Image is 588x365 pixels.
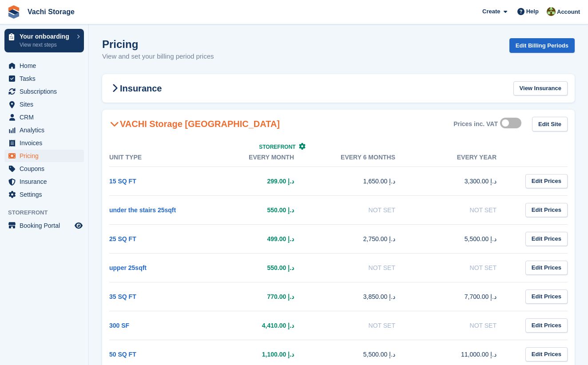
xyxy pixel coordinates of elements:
h1: Pricing [102,38,214,50]
a: menu [4,98,84,111]
a: Edit Prices [525,174,568,189]
a: menu [4,163,84,175]
a: Vachi Storage [24,4,78,19]
a: menu [4,111,84,123]
a: Your onboarding View next steps [4,29,84,52]
span: Create [482,7,500,16]
a: menu [4,188,84,201]
span: Help [526,7,539,16]
a: menu [4,60,84,72]
td: 1,650.00 د.إ [312,167,413,195]
span: CRM [20,111,73,123]
th: Every year [413,148,514,167]
a: Preview store [73,220,84,231]
td: 3,850.00 د.إ [312,282,413,311]
span: Storefront [259,144,295,150]
td: 550.00 د.إ [211,195,312,224]
a: Edit Prices [525,290,568,304]
h2: VACHI Storage [GEOGRAPHIC_DATA] [109,119,280,129]
td: 3,300.00 د.إ [413,167,514,195]
a: Edit Prices [525,318,568,333]
span: Booking Portal [20,219,73,232]
span: Storefront [8,208,88,217]
td: 4,410.00 د.إ [211,311,312,340]
span: Analytics [20,124,73,136]
a: View Insurance [513,81,568,96]
td: 550.00 د.إ [211,253,312,282]
td: 299.00 د.إ [211,167,312,195]
a: menu [4,124,84,136]
a: Edit Site [532,117,568,131]
a: 25 SQ FT [109,235,136,242]
a: 35 SQ FT [109,293,136,300]
th: Unit Type [109,148,211,167]
td: Not Set [413,253,514,282]
a: Edit Prices [525,347,568,362]
th: Every 6 months [312,148,413,167]
a: Storefront [259,144,306,150]
td: Not Set [413,311,514,340]
td: Not Set [413,195,514,224]
span: Home [20,60,73,72]
a: 15 SQ FT [109,178,136,185]
p: View next steps [20,41,72,49]
td: 770.00 د.إ [211,282,312,311]
a: Edit Prices [525,261,568,275]
span: Insurance [20,175,73,188]
a: menu [4,137,84,149]
a: menu [4,219,84,232]
td: 5,500.00 د.إ [413,224,514,253]
a: menu [4,85,84,98]
a: under the stairs 25sqft [109,206,176,214]
a: Edit Prices [525,232,568,246]
div: Prices inc. VAT [453,120,498,128]
th: Every month [211,148,312,167]
span: Settings [20,188,73,201]
td: 499.00 د.إ [211,224,312,253]
td: Not Set [312,311,413,340]
a: 50 SQ FT [109,351,136,358]
span: Pricing [20,150,73,162]
img: stora-icon-8386f47178a22dfd0bd8f6a31ec36ba5ce8667c1dd55bd0f319d3a0aa187defe.svg [7,5,20,19]
td: Not Set [312,253,413,282]
img: Anete Gre [547,7,556,16]
span: Subscriptions [20,85,73,98]
td: 2,750.00 د.إ [312,224,413,253]
a: upper 25sqft [109,264,147,271]
a: 300 SF [109,322,129,329]
span: Invoices [20,137,73,149]
a: menu [4,72,84,85]
p: View and set your billing period prices [102,52,214,62]
td: Not Set [312,195,413,224]
td: 7,700.00 د.إ [413,282,514,311]
a: Edit Billing Periods [509,38,575,53]
span: Account [557,8,580,16]
a: menu [4,175,84,188]
a: menu [4,150,84,162]
span: Sites [20,98,73,111]
span: Tasks [20,72,73,85]
p: Your onboarding [20,33,72,40]
a: Edit Prices [525,203,568,218]
span: Coupons [20,163,73,175]
h2: Insurance [109,83,162,94]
